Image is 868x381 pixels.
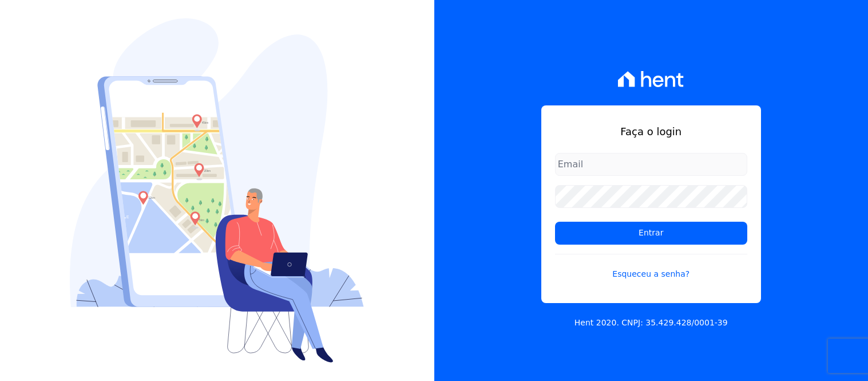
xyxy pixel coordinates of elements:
input: Email [555,153,747,176]
p: Hent 2020. CNPJ: 35.429.428/0001-39 [574,317,728,329]
input: Entrar [555,222,747,245]
a: Esqueceu a senha? [555,254,747,280]
h1: Faça o login [555,124,747,139]
img: Login [70,18,364,363]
